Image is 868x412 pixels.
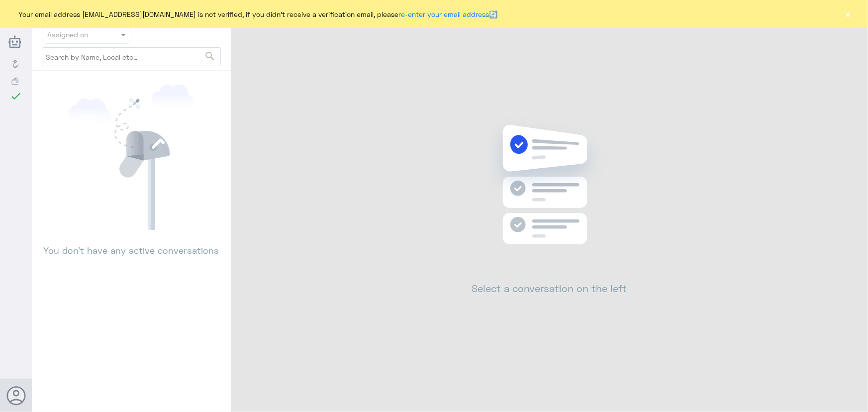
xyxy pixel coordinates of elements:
[6,386,25,405] button: Avatar
[42,230,221,257] p: You don’t have any active conversations
[472,282,627,294] h2: Select a conversation on the left
[10,90,22,102] i: check
[19,9,498,19] span: Your email address [EMAIL_ADDRESS][DOMAIN_NAME] is not verified, if you didn't receive a verifica...
[42,48,220,66] input: Search by Name, Local etc…
[399,10,489,18] a: re-enter your email address
[843,9,853,19] button: ×
[204,50,216,62] span: search
[204,48,216,65] button: search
